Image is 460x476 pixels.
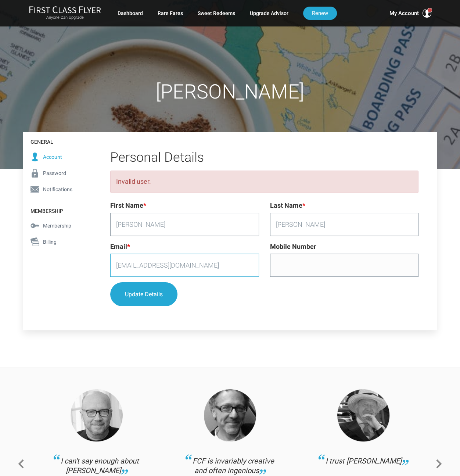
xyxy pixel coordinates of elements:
[23,132,92,148] h4: General
[15,457,27,475] a: Previous slide
[303,7,337,20] a: Renew
[158,7,183,20] a: Rare Fares
[43,238,57,246] span: Billing
[198,7,235,20] a: Sweet Redeems
[110,282,177,306] button: Update Details
[43,185,72,193] span: Notifications
[270,241,316,252] label: Mobile Number
[29,6,101,21] a: First Class FlyerAnyone Can Upgrade
[43,153,62,161] span: Account
[118,7,143,20] a: Dashboard
[23,201,92,218] h4: Membership
[43,222,71,230] span: Membership
[110,150,418,165] h2: Personal Details
[29,6,101,14] img: First Class Flyer
[204,389,256,441] img: Thomas.png
[43,169,66,177] span: Password
[23,234,92,250] a: Billing
[110,200,418,312] form: Profile - Personal Details
[389,9,431,18] button: My Account
[23,218,92,234] a: Membership
[337,389,389,441] img: Collins.png
[71,389,123,441] img: Haggis-v2.png
[389,9,418,18] span: My Account
[433,457,445,475] a: Next slide
[270,200,305,211] label: Last Name
[23,81,437,103] h1: [PERSON_NAME]
[110,241,130,252] label: Email
[29,15,101,20] small: Anyone Can Upgrade
[23,149,92,165] a: Account
[250,7,288,20] a: Upgrade Advisor
[110,200,146,211] label: First Name
[23,165,92,181] a: Password
[110,171,418,193] div: Invalid user.
[23,181,92,197] a: Notifications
